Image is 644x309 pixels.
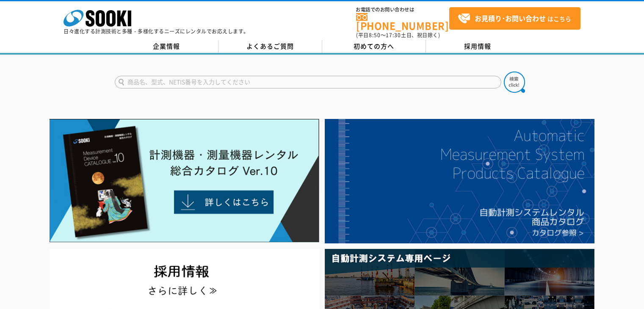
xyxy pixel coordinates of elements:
[218,40,322,53] a: よくあるご質問
[386,31,401,39] span: 17:30
[354,41,394,51] span: 初めての方へ
[475,13,546,23] strong: お見積り･お問い合わせ
[369,31,381,39] span: 8:50
[504,72,525,93] img: btn_search.png
[115,40,218,53] a: 企業情報
[426,40,530,53] a: 採用情報
[325,119,594,243] img: 自動計測システムカタログ
[322,40,426,53] a: 初めての方へ
[356,31,440,39] span: (平日 ～ 土日、祝日除く)
[64,29,249,34] p: 日々進化する計測技術と多種・多様化するニーズにレンタルでお応えします。
[449,7,580,30] a: お見積り･お問い合わせはこちら
[356,13,449,30] a: [PHONE_NUMBER]
[356,7,449,12] span: お電話でのお問い合わせは
[458,12,571,25] span: はこちら
[115,76,501,88] input: 商品名、型式、NETIS番号を入力してください
[50,119,319,243] img: Catalog Ver10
